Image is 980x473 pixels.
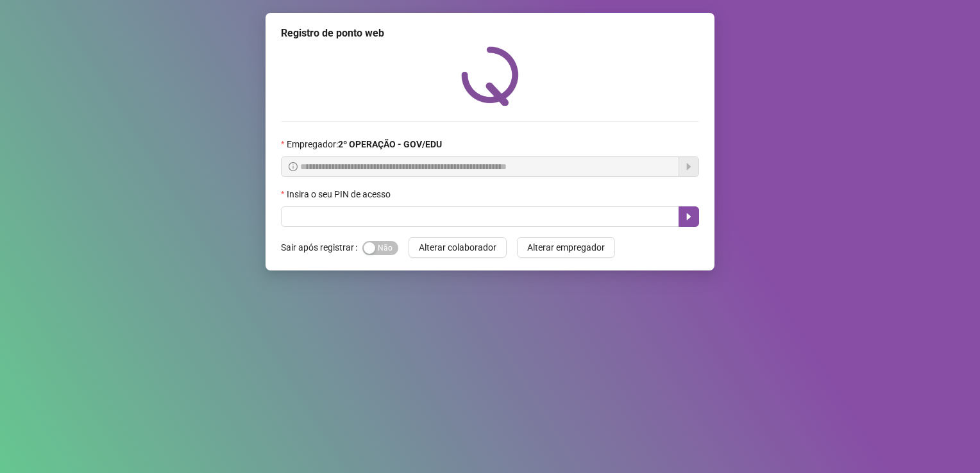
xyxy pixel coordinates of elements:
[409,237,507,258] button: Alterar colaborador
[461,46,519,106] img: QRPoint
[281,237,362,258] label: Sair após registrar
[281,26,699,41] div: Registro de ponto web
[517,237,615,258] button: Alterar empregador
[338,139,442,149] strong: 2º OPERAÇÃO - GOV/EDU
[289,162,298,171] span: info-circle
[281,187,399,201] label: Insira o seu PIN de acesso
[684,212,694,222] span: caret-right
[287,137,442,151] span: Empregador :
[419,240,496,254] span: Alterar colaborador
[527,240,605,254] span: Alterar empregador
